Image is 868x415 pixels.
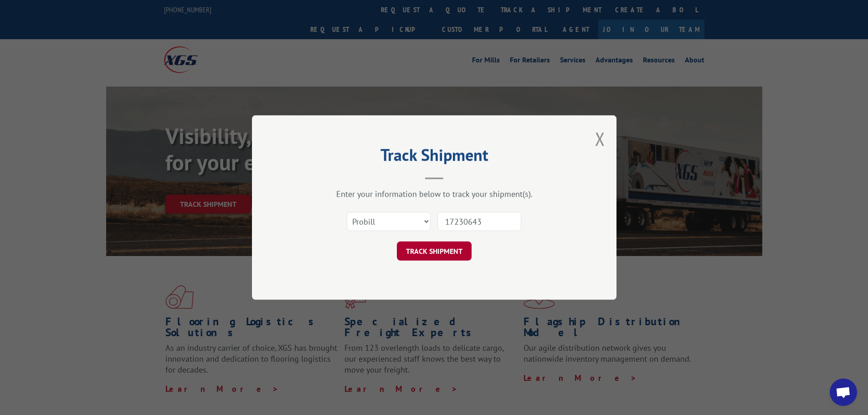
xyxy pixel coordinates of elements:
div: Open chat [830,379,857,406]
div: Enter your information below to track your shipment(s). [298,189,571,199]
button: TRACK SHIPMENT [397,241,472,261]
h2: Track Shipment [298,149,571,166]
input: Number(s) [437,212,521,231]
button: Close modal [595,127,605,151]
